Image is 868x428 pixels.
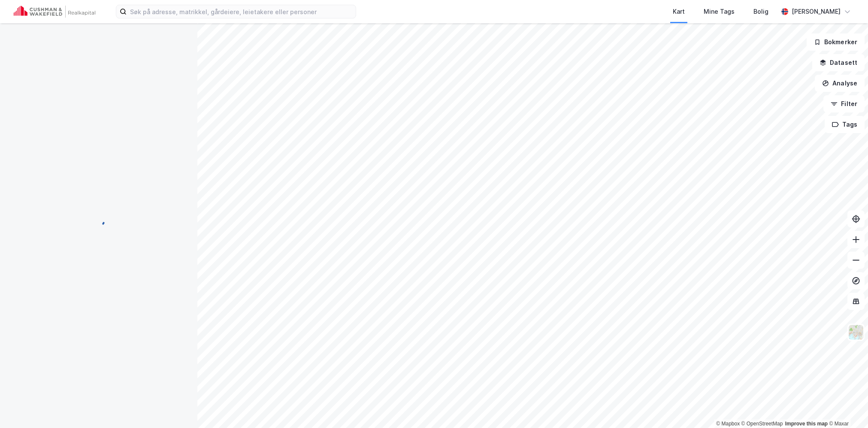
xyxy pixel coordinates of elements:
input: Søk på adresse, matrikkel, gårdeiere, leietakere eller personer [127,5,356,18]
div: Kontrollprogram for chat [825,387,868,428]
div: Kart [673,6,685,17]
button: Bokmerker [807,33,865,51]
button: Tags [825,116,865,133]
button: Filter [823,95,865,112]
img: spinner.a6d8c91a73a9ac5275cf975e30b51cfb.svg [92,214,106,228]
div: Mine Tags [704,6,735,17]
div: Bolig [753,6,768,17]
div: [PERSON_NAME] [792,6,841,17]
a: Improve this map [785,421,828,427]
button: Analyse [815,75,865,92]
a: OpenStreetMap [741,421,783,427]
img: cushman-wakefield-realkapital-logo.202ea83816669bd177139c58696a8fa1.svg [14,6,95,18]
a: Mapbox [716,421,740,427]
img: Z [848,324,864,340]
button: Datasett [812,54,865,71]
iframe: Chat Widget [825,387,868,428]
